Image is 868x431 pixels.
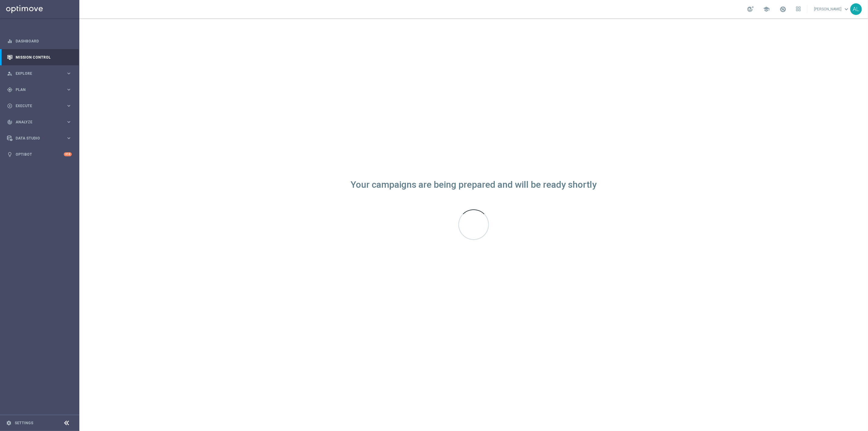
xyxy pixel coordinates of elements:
[7,103,72,108] button: play_circle_outline Execute keyboard_arrow_right
[7,71,72,76] button: person_search Explore keyboard_arrow_right
[7,87,13,92] i: gps_fixed
[7,49,72,65] div: Mission Control
[7,119,13,125] i: track_changes
[16,104,66,108] span: Execute
[7,71,13,76] i: person_search
[7,39,72,44] button: equalizer Dashboard
[7,152,13,157] i: lightbulb
[16,88,66,92] span: Plan
[7,33,72,49] div: Dashboard
[16,120,66,124] span: Analyze
[66,119,72,125] i: keyboard_arrow_right
[64,152,72,156] div: +10
[7,120,72,125] button: track_changes Analyze keyboard_arrow_right
[7,152,72,157] button: lightbulb Optibot +10
[7,136,66,141] div: Data Studio
[66,71,72,76] i: keyboard_arrow_right
[7,103,13,109] i: play_circle_outline
[763,6,770,13] span: school
[66,135,72,141] i: keyboard_arrow_right
[16,33,72,49] a: Dashboard
[66,87,72,92] i: keyboard_arrow_right
[16,146,64,162] a: Optibot
[15,421,33,425] a: Settings
[7,38,13,44] i: equalizer
[850,3,862,15] div: AL
[7,55,72,60] button: Mission Control
[351,182,597,187] div: Your campaigns are being prepared and will be ready shortly
[7,136,72,141] button: Data Studio keyboard_arrow_right
[16,72,66,75] span: Explore
[7,71,66,76] div: Explore
[813,5,850,14] a: [PERSON_NAME]keyboard_arrow_down
[7,103,66,109] div: Execute
[16,136,66,140] span: Data Studio
[7,119,66,125] div: Analyze
[843,6,850,13] span: keyboard_arrow_down
[7,87,66,92] div: Plan
[7,146,72,162] div: Optibot
[16,49,72,65] a: Mission Control
[6,420,12,426] i: settings
[66,103,72,109] i: keyboard_arrow_right
[7,87,72,92] button: gps_fixed Plan keyboard_arrow_right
